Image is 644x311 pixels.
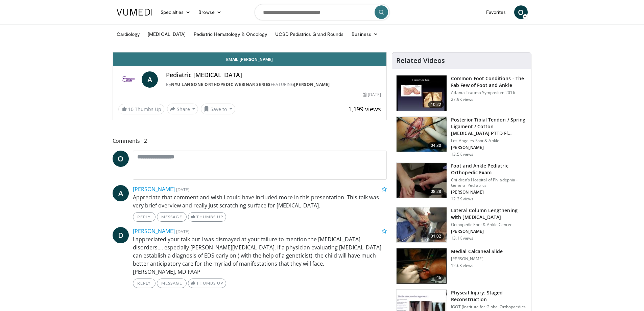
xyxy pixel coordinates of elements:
div: [DATE] [363,92,381,98]
img: 31d347b7-8cdb-4553-8407-4692467e4576.150x105_q85_crop-smart_upscale.jpg [397,117,447,152]
a: D [113,227,129,243]
p: 13.5K views [451,152,473,157]
a: UCSD Pediatrics Grand Rounds [271,27,348,41]
span: 1,199 views [348,105,381,113]
a: 01:02 Lateral Column Lengthening with [MEDICAL_DATA] Orthopedic Foot & Ankle Center [PERSON_NAME]... [396,207,527,243]
a: Business [348,27,382,41]
p: Appreciate that comment and wish i could have included more in this presentation. This talk was v... [133,193,387,209]
p: Orthopedic Foot & Ankle Center [451,222,527,227]
a: O [514,5,528,19]
a: NYU Langone Orthopedic Webinar Series [171,82,271,87]
a: O [113,151,129,167]
span: 46 [434,274,444,281]
h3: Lateral Column Lengthening with [MEDICAL_DATA] [451,207,527,221]
a: Pediatric Hematology & Oncology [190,27,271,41]
p: I appreciated your talk but I was dismayed at your failure to mention the [MEDICAL_DATA] disorder... [133,235,387,276]
small: [DATE] [176,228,189,235]
p: [PERSON_NAME] [451,256,503,262]
a: Reply [133,212,156,222]
img: 1227497_3.png.150x105_q85_crop-smart_upscale.jpg [397,248,447,284]
h4: Related Videos [396,57,445,65]
a: Browse [194,5,225,19]
img: VuMedi Logo [117,9,152,16]
img: 4559c471-f09d-4bda-8b3b-c296350a5489.150x105_q85_crop-smart_upscale.jpg [397,75,447,111]
a: A [113,185,129,201]
img: NYU Langone Orthopedic Webinar Series [118,71,139,88]
a: Specialties [157,5,195,19]
a: 04:30 Posterior Tibial Tendon / Spring Ligament / Cotton [MEDICAL_DATA] PTTD Fl… Los Angeles Foot... [396,116,527,157]
p: 27.9K views [451,97,473,102]
p: Atlanta Trauma Symposium 2016 [451,90,527,95]
a: Message [157,212,187,222]
a: Cardiology [113,27,144,41]
p: 13.1K views [451,236,473,241]
p: Los Angeles Foot & Ankle [451,138,527,143]
img: a1f7088d-36b4-440d-94a7-5073d8375fe0.150x105_q85_crop-smart_upscale.jpg [397,163,447,198]
a: [MEDICAL_DATA] [144,27,190,41]
span: 10:22 [428,101,444,108]
h3: Posterior Tibial Tendon / Spring Ligament / Cotton [MEDICAL_DATA] PTTD Fl… [451,116,527,137]
small: [DATE] [176,186,189,193]
button: Share [167,104,198,114]
div: By FEATURING [166,82,381,88]
a: Thumbs Up [188,212,226,222]
span: 08:28 [428,188,444,195]
a: 08:28 Foot and Ankle Pediatric Orthopedic Exam Children’s Hospital of Philadephia - General Pedia... [396,162,527,202]
input: Search topics, interventions [255,4,390,20]
a: [PERSON_NAME] [294,82,330,87]
a: 10 Thumbs Up [118,104,164,114]
span: 04:30 [428,142,444,149]
a: Message [157,279,187,288]
h3: Foot and Ankle Pediatric Orthopedic Exam [451,162,527,176]
h3: Physeal Injury: Staged Reconstruction [451,289,527,303]
a: Email [PERSON_NAME] [113,52,387,66]
a: 10:22 Common Foot Conditions - The Fab Few of Foot and Ankle Atlanta Trauma Symposium 2016 27.9K ... [396,75,527,111]
p: [PERSON_NAME] [451,190,527,195]
h3: Medial Calcaneal Slide [451,248,503,255]
p: 12.6K views [451,263,473,268]
a: [PERSON_NAME] [133,227,175,235]
p: [PERSON_NAME] [451,145,527,150]
a: Reply [133,279,156,288]
p: [PERSON_NAME] [451,229,527,234]
span: 01:02 [428,233,444,240]
img: 545648_3.png.150x105_q85_crop-smart_upscale.jpg [397,207,447,243]
p: 12.2K views [451,196,473,202]
a: 46 Medial Calcaneal Slide [PERSON_NAME] 12.6K views [396,248,527,284]
h3: Common Foot Conditions - The Fab Few of Foot and Ankle [451,75,527,89]
a: [PERSON_NAME] [133,185,175,193]
span: Comments 2 [113,136,387,145]
h4: Pediatric [MEDICAL_DATA] [166,71,381,79]
a: Thumbs Up [188,279,226,288]
button: Save to [201,104,235,114]
span: 10 [128,106,134,112]
p: Children’s Hospital of Philadephia - General Pediatrics [451,177,527,188]
a: Favorites [482,5,510,19]
a: A [142,71,158,88]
